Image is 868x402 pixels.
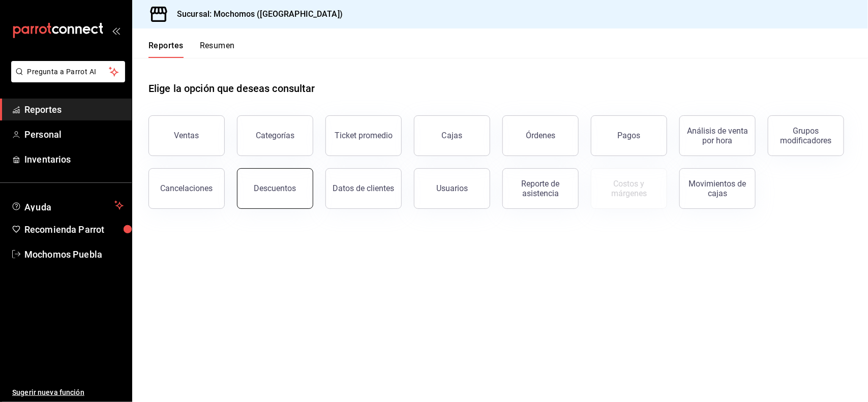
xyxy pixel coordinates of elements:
[768,115,844,156] button: Grupos modificadores
[509,179,572,198] div: Reporte de asistencia
[24,152,124,166] span: Inventarios
[7,74,125,84] a: Pregunta a Parrot AI
[502,115,579,156] button: Órdenes
[148,115,225,156] button: Ventas
[526,131,555,140] div: Órdenes
[679,168,756,209] button: Movimientos de cajas
[169,8,343,20] h3: Sucursal: Mochomos ([GEOGRAPHIC_DATA])
[148,81,315,96] h1: Elige la opción que deseas consultar
[12,387,124,398] span: Sugerir nueva función
[112,26,120,35] button: open_drawer_menu
[24,103,124,116] span: Reportes
[256,131,294,140] div: Categorías
[618,131,641,140] div: Pagos
[254,183,296,193] div: Descuentos
[414,168,490,209] button: Usuarios
[414,115,490,156] a: Cajas
[237,115,313,156] button: Categorías
[502,168,579,209] button: Reporte de asistencia
[442,130,463,142] div: Cajas
[24,199,110,211] span: Ayuda
[325,168,402,209] button: Datos de clientes
[148,168,225,209] button: Cancelaciones
[686,179,749,198] div: Movimientos de cajas
[436,183,468,193] div: Usuarios
[591,115,667,156] button: Pagos
[148,41,184,58] button: Reportes
[161,183,213,193] div: Cancelaciones
[24,128,124,141] span: Personal
[325,115,402,156] button: Ticket promedio
[148,41,235,58] div: navigation tabs
[11,61,125,82] button: Pregunta a Parrot AI
[679,115,756,156] button: Análisis de venta por hora
[591,168,667,209] button: Contrata inventarios para ver este reporte
[335,131,393,140] div: Ticket promedio
[686,126,749,145] div: Análisis de venta por hora
[174,131,199,140] div: Ventas
[774,126,837,145] div: Grupos modificadores
[237,168,313,209] button: Descuentos
[597,179,661,198] div: Costos y márgenes
[27,67,109,77] span: Pregunta a Parrot AI
[24,248,124,261] span: Mochomos Puebla
[24,223,124,236] span: Recomienda Parrot
[200,41,235,58] button: Resumen
[333,183,395,193] div: Datos de clientes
